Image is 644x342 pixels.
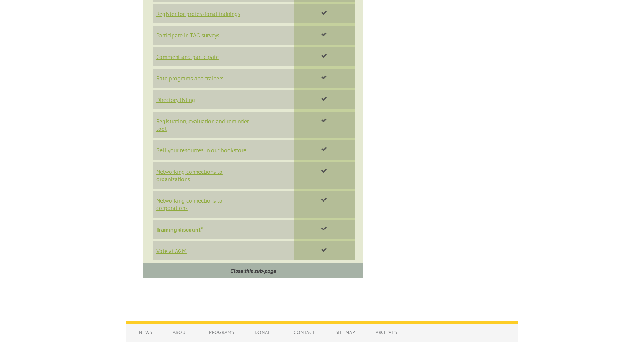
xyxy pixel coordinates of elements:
a: Networking connections to organizations [156,168,223,183]
i: Close this sub-page [230,267,276,275]
a: Contact [286,325,323,339]
a: Archives [368,325,404,339]
a: Training discount* [156,226,203,233]
a: Register for professional trainings [156,10,240,17]
a: Directory listing [156,96,195,103]
a: Close this sub-page [143,263,363,278]
a: Rate programs and trainers [156,74,224,82]
a: Donate [247,325,281,339]
a: Sell your resources in our bookstore [156,146,246,154]
a: About [165,325,196,339]
a: Participate in TAG surveys [156,31,220,39]
a: Vote at AGM [156,247,187,255]
a: Programs [201,325,241,339]
a: News [131,325,160,339]
a: Networking connections to corporations [156,197,223,212]
a: Sitemap [328,325,363,339]
a: Registration, evaluation and reminder tool [156,117,249,132]
a: Comment and participate [156,53,219,60]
